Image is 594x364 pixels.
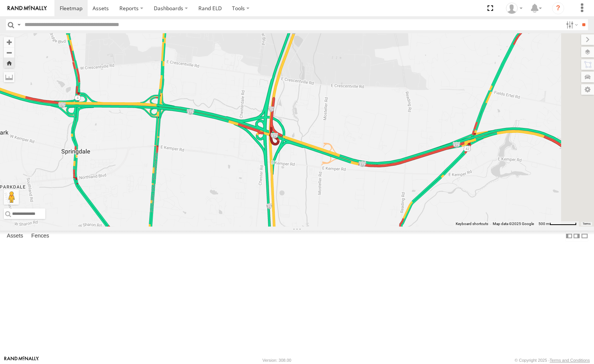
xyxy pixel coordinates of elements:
[16,19,22,30] label: Search Query
[536,221,579,227] button: Map Scale: 500 m per 68 pixels
[538,222,549,226] span: 500 m
[8,6,47,11] img: rand-logo.svg
[4,72,14,82] label: Measure
[583,222,591,225] a: Terms (opens in new tab)
[573,231,580,242] label: Dock Summary Table to the Right
[552,2,564,14] i: ?
[4,37,14,47] button: Zoom in
[4,58,14,68] button: Zoom Home
[550,358,590,362] a: Terms and Conditions
[456,221,488,227] button: Keyboard shortcuts
[4,356,39,364] a: Visit our Website
[263,358,291,362] div: Version: 308.00
[3,231,27,241] label: Assets
[4,47,14,58] button: Zoom out
[563,19,579,30] label: Search Filter Options
[4,190,19,205] button: Drag Pegman onto the map to open Street View
[503,3,525,14] div: Mike Seta
[581,84,594,95] label: Map Settings
[493,222,534,226] span: Map data ©2025 Google
[28,231,53,241] label: Fences
[565,231,573,242] label: Dock Summary Table to the Left
[581,231,588,242] label: Hide Summary Table
[515,358,590,362] div: © Copyright 2025 -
